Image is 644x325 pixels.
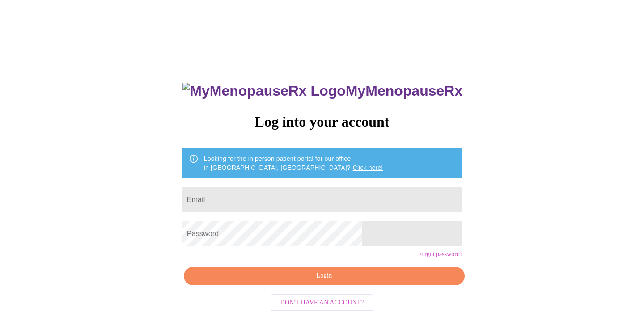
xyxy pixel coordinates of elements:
h3: MyMenopauseRx [182,83,462,99]
button: Login [184,267,465,285]
h3: Log into your account [182,114,462,130]
img: MyMenopauseRx Logo [182,83,345,99]
a: Click here! [353,164,383,171]
div: Looking for the in person patient portal for our office in [GEOGRAPHIC_DATA], [GEOGRAPHIC_DATA]? [204,151,383,176]
a: Forgot password? [418,251,462,258]
button: Don't have an account? [271,294,374,312]
a: Don't have an account? [268,298,376,306]
span: Login [194,270,454,282]
span: Don't have an account? [280,297,364,308]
